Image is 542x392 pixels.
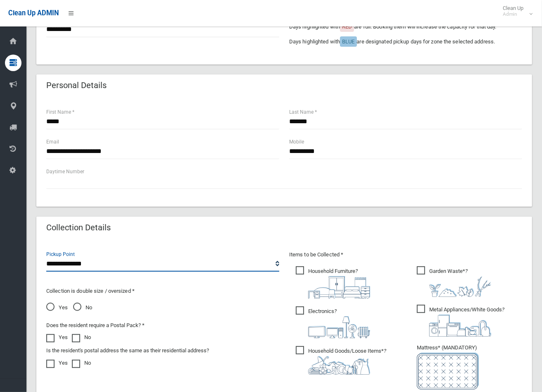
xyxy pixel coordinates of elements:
[296,346,386,375] span: Household Goods/Loose Items*
[417,266,491,297] span: Garden Waste*
[72,332,91,342] label: No
[429,306,504,337] i: ?
[429,268,491,297] i: ?
[429,315,491,337] img: 36c1b0289cb1767239cdd3de9e694f19.png
[308,316,370,338] img: 394712a680b73dbc3d2a6a3a7ffe5a07.png
[46,346,209,356] label: Is the resident's postal address the same as their residential address?
[308,308,370,338] i: ?
[296,266,370,299] span: Household Furniture
[36,220,121,236] header: Collection Details
[36,77,116,93] header: Personal Details
[289,22,522,32] p: Days highlighted with are full. Booking them will increase the capacity for that day.
[8,9,59,17] span: Clean Up ADMIN
[499,5,532,17] span: Clean Up
[308,276,370,299] img: aa9efdbe659d29b613fca23ba79d85cb.png
[417,353,479,390] img: e7408bece873d2c1783593a074e5cb2f.png
[308,356,370,375] img: b13cc3517677393f34c0a387616ef184.png
[429,276,491,297] img: 4fd8a5c772b2c999c83690221e5242e0.png
[503,11,523,17] small: Admin
[46,358,68,368] label: Yes
[296,306,370,338] span: Electronics
[417,344,522,390] span: Mattress* (MANDATORY)
[342,38,354,45] span: BLUE
[46,320,145,330] label: Does the resident require a Postal Pack? *
[289,250,522,260] p: Items to be Collected *
[417,305,504,337] span: Metal Appliances/White Goods
[308,268,370,299] i: ?
[46,303,68,313] span: Yes
[73,303,92,313] span: No
[46,332,68,342] label: Yes
[342,24,352,30] span: RED
[46,286,279,296] p: Collection is double size / oversized *
[308,348,386,375] i: ?
[72,358,91,368] label: No
[289,37,522,47] p: Days highlighted with are designated pickup days for zone the selected address.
